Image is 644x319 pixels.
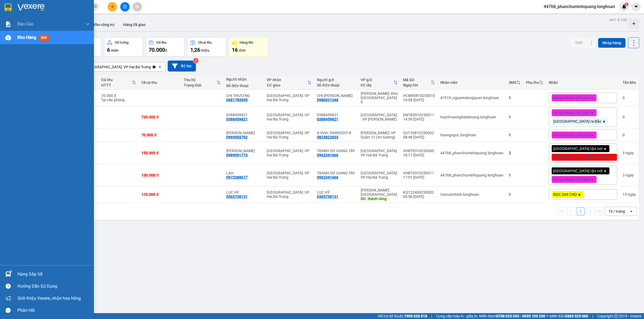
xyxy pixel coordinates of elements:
div: ANH TIẾN [226,131,262,135]
div: 130.000 đ [141,173,178,177]
span: Báo cáo [17,21,34,27]
button: Nhập hàng [598,38,625,48]
span: Miền Nam [479,313,545,319]
strong: 0708 023 035 - 0935 103 250 [496,314,545,318]
div: Phản hồi [17,306,90,314]
div: Vũ Văn Duyên [226,149,262,153]
span: Đã gọi khách (VP gửi) [553,133,590,137]
th: Toggle SortBy [181,76,224,90]
span: notification [6,296,11,301]
span: 16 [232,47,238,53]
button: Số lượng6món [104,37,143,57]
div: 47319_nguyendongquan.longhoan [440,96,503,100]
span: | [592,313,593,319]
sup: 1 [625,2,628,6]
div: Số điện thoại [317,83,355,87]
sup: 1 [10,271,12,272]
img: logo-vxr [5,3,12,12]
span: file-add [123,5,127,9]
strong: (Công Ty TNHH Chuyển Phát Nhanh Bảo An - MST: 0109597835) [8,22,87,30]
div: [PERSON_NAME]: Kho [GEOGRAPHIC_DATA] 9 [361,91,398,104]
div: VP nhận [267,78,307,82]
span: ⚪️ [547,315,548,317]
span: 6 [107,47,110,53]
div: Chưa thu [141,80,178,85]
span: [GEOGRAPHIC_DATA] ra Bắc [553,119,601,124]
div: Người nhận [226,77,262,81]
svg: Clear value [152,65,156,69]
div: HCM90810250010 [403,93,435,98]
span: ĐỌC GHI CHÚ [553,192,577,197]
div: 0986031348 [317,98,338,102]
span: ngày [625,173,634,177]
div: TRANH SỨ GIANG TÂY [317,149,355,153]
th: Toggle SortBy [523,76,546,90]
div: 0388459821 [317,113,355,117]
div: Hàng tồn [240,41,253,44]
div: 0962341666 [317,175,338,179]
div: Trạng thái [184,83,217,87]
div: 170.000 đ [141,192,178,197]
div: 44768_phanchuminhquang.longhoan [440,173,503,177]
button: Hàng đã giao [119,18,150,31]
div: 0 [623,96,636,100]
div: 2 [509,151,521,155]
span: món [111,48,119,52]
button: Bộ lọc [168,61,196,72]
div: [GEOGRAPHIC_DATA]: VP Hai Bà Trưng [267,149,311,157]
div: [PERSON_NAME] : [GEOGRAPHIC_DATA] [361,188,398,197]
div: [GEOGRAPHIC_DATA]: VP Hai Bà Trưng [86,64,151,70]
span: copyright [614,314,618,318]
span: Đã gọi khách (VP gửi) [553,95,590,100]
div: Số lượng [115,41,129,44]
div: Phụ thu [526,80,539,85]
div: Ngày ĐH [403,83,431,87]
div: DĐ: thành công [361,197,398,201]
span: Đã gọi khách (VP gửi) [553,177,590,182]
span: close-circle [94,4,97,9]
div: 14:59 [DATE] [403,117,435,121]
div: [GEOGRAPHIC_DATA]: VP Hai Bà Trưng [361,149,398,157]
div: Đã thu [156,41,166,44]
div: Người gửi [317,78,355,82]
span: aim [135,5,139,9]
span: ngày [628,192,636,197]
div: DNTK0910250011 [403,113,435,117]
span: caret-down [634,4,639,9]
th: Toggle SortBy [506,76,523,90]
div: LỤC HỶ [317,190,355,194]
strong: 0369 525 060 [565,314,588,318]
div: 10 / trang [608,209,625,214]
span: mới [39,35,49,41]
button: Chưa thu1,26 triệu [187,37,226,57]
div: [GEOGRAPHIC_DATA] : VP [PERSON_NAME] [361,113,398,121]
div: [GEOGRAPHIC_DATA]: VP Hai Bà Trưng [267,93,311,102]
div: 0823822833 [317,135,338,139]
span: KOGỌI DC N NHẬN, đã báo ng gửi [553,155,610,160]
div: QU120810250002 [403,131,435,135]
button: file-add [120,2,130,12]
div: SMS [509,80,516,85]
div: CHỊ THƯƠNG [226,93,262,98]
div: 3 [623,173,636,177]
div: 0962341666 [317,153,338,157]
div: 0365738131 [226,194,248,199]
div: [GEOGRAPHIC_DATA]: VP Hai Bà Trưng [267,131,311,139]
div: huynhvannghiadanang.longhoan [440,115,503,119]
div: A VInh- 0948033318 [317,131,355,135]
div: 17:01 [DATE] [403,175,435,179]
div: VHBT0510250011 [403,171,435,175]
div: [GEOGRAPHIC_DATA]: VP Hai Bà Trưng [361,171,398,179]
strong: 1900 633 818 [404,314,427,318]
div: 70.000 đ [101,93,136,98]
div: KQ122409250002 [403,190,435,194]
span: plus [111,5,114,9]
div: 1 [509,115,521,119]
span: Đã gọi khách (VP gửi) [553,110,590,115]
div: 3 [623,151,636,155]
div: 155.000 đ [141,151,178,155]
span: đ [165,48,167,52]
button: Đã thu70.000đ [146,37,185,57]
th: Toggle SortBy [358,76,400,90]
img: warehouse-icon [5,35,11,40]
